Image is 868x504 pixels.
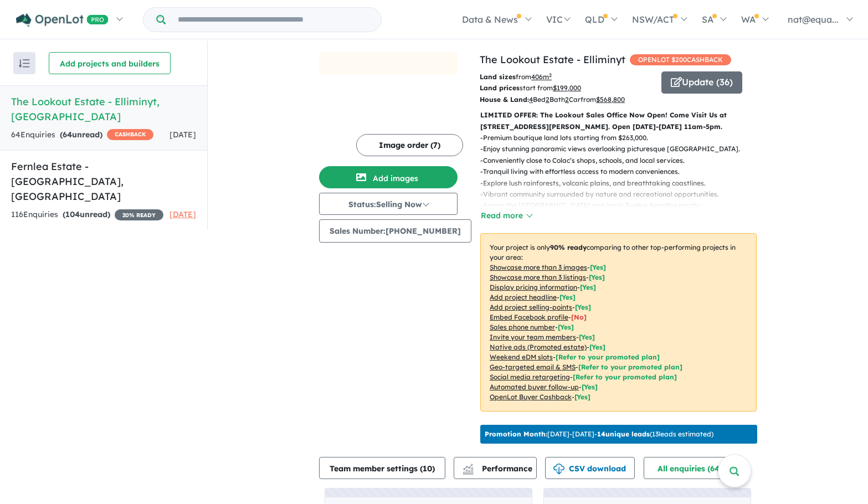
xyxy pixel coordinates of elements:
span: OPENLOT $ 200 CASHBACK [630,54,731,65]
u: Automated buyer follow-up [490,383,579,391]
u: Sales phone number [490,323,555,331]
span: [ Yes ] [559,293,576,301]
u: $ 199,000 [553,84,581,92]
u: Geo-targeted email & SMS [490,363,576,371]
u: Showcase more than 3 images [490,263,587,271]
span: [Refer to your promoted plan] [578,363,682,371]
p: Bed Bath Car from [480,94,653,105]
b: Promotion Month: [485,430,547,438]
p: from [480,71,653,83]
span: 10 [423,464,432,474]
span: [DATE] [170,209,196,219]
span: Performance [464,464,532,474]
u: 2 [565,95,569,104]
b: Land sizes [480,73,516,81]
span: CASHBACK [107,129,153,140]
u: OpenLot Buyer Cashback [490,393,572,401]
span: [ No ] [571,313,587,321]
b: 14 unique leads [597,430,650,438]
p: start from [480,83,653,94]
u: Add project selling-points [490,303,572,311]
u: Add project headline [490,293,557,301]
img: sort.svg [19,59,30,68]
b: House & Land: [480,95,529,104]
button: Sales Number:[PHONE_NUMBER] [319,219,471,243]
u: Display pricing information [490,283,577,291]
button: All enquiries (64) [644,457,744,479]
p: Your project is only comparing to other top-performing projects in your area: - - - - - - - - - -... [480,233,757,412]
u: Weekend eDM slots [490,353,553,361]
span: [DATE] [170,130,196,140]
div: 116 Enquir ies [11,208,163,222]
img: bar-chart.svg [463,467,474,475]
button: Performance [454,457,537,479]
span: [ Yes ] [590,263,606,271]
button: Update (36) [661,71,742,94]
span: [Refer to your promoted plan] [573,373,677,381]
a: The Lookout Estate - Elliminyt [480,53,625,66]
u: Invite your team members [490,333,576,341]
span: [Yes] [582,383,598,391]
img: download icon [553,464,564,475]
strong: ( unread) [63,209,110,219]
span: [ Yes ] [589,273,605,281]
u: Embed Facebook profile [490,313,568,321]
u: 406 m [531,73,552,81]
p: - Conveniently close to Colac’s shops, schools, and local services. [480,155,749,166]
p: LIMITED OFFER: The Lookout Sales Office Now Open! Come Visit Us at [STREET_ADDRESS][PERSON_NAME].... [480,110,757,132]
img: line-chart.svg [463,464,473,470]
span: [ Yes ] [579,333,595,341]
h5: The Lookout Estate - Elliminyt , [GEOGRAPHIC_DATA] [11,94,196,124]
u: 4 [529,95,533,104]
p: - Enjoy stunning panoramic views overlooking picturesque [GEOGRAPHIC_DATA]. [480,143,749,155]
span: [Yes] [589,343,605,351]
p: [DATE] - [DATE] - ( 13 leads estimated) [485,429,713,439]
u: Showcase more than 3 listings [490,273,586,281]
u: Native ads (Promoted estate) [490,343,587,351]
span: [ Yes ] [580,283,596,291]
sup: 2 [549,72,552,78]
strong: ( unread) [60,130,102,140]
button: Add images [319,166,458,188]
button: Add projects and builders [49,52,171,74]
button: CSV download [545,457,635,479]
button: Status:Selling Now [319,193,458,215]
h5: Fernlea Estate - [GEOGRAPHIC_DATA] , [GEOGRAPHIC_DATA] [11,159,196,204]
b: 90 % ready [550,243,587,251]
span: nat@equa... [788,14,839,25]
button: Read more [480,209,532,222]
u: $ 568,800 [596,95,625,104]
button: Team member settings (10) [319,457,445,479]
div: 64 Enquir ies [11,128,153,142]
u: 2 [546,95,549,104]
img: Openlot PRO Logo White [16,13,109,27]
p: - Access the [GEOGRAPHIC_DATA] and iconic Twelve Apostles nearby. [480,200,749,211]
p: - Tranquil living with effortless access to modern conveniences. [480,166,749,177]
span: [Yes] [574,393,590,401]
u: Social media retargeting [490,373,570,381]
span: 20 % READY [115,209,163,220]
b: Land prices [480,84,520,92]
p: - Explore lush rainforests, volcanic plains, and breathtaking coastlines. [480,178,749,189]
span: [Refer to your promoted plan] [556,353,660,361]
span: 104 [65,209,80,219]
span: [ Yes ] [558,323,574,331]
span: 64 [63,130,72,140]
p: - Premium boutique land lots starting from $263,000. [480,132,749,143]
p: - Vibrant community surrounded by nature and recreational opportunities. [480,189,749,200]
button: Image order (7) [356,134,463,156]
span: [ Yes ] [575,303,591,311]
input: Try estate name, suburb, builder or developer [168,8,379,32]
